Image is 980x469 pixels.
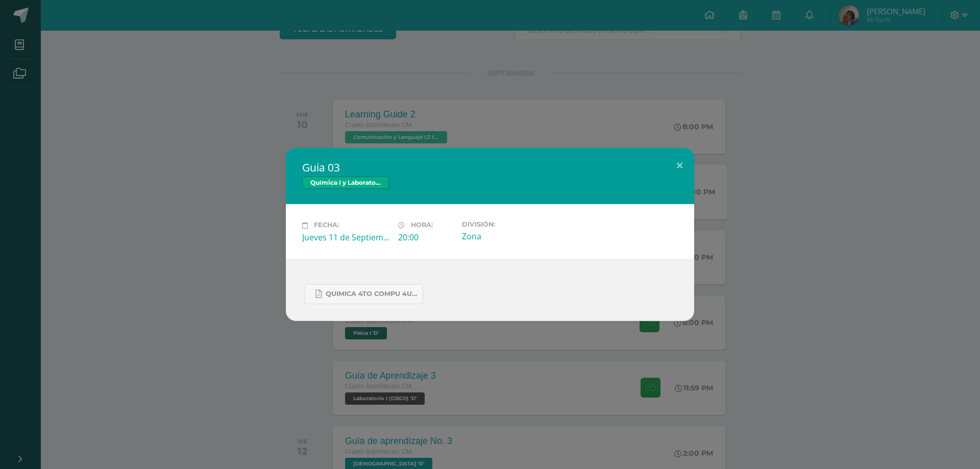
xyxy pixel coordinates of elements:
h2: Guia 03 [302,160,678,175]
div: 20:00 [398,232,454,243]
span: Quimica 4to compu 4U.pdf [326,290,418,298]
div: Zona [462,231,550,242]
a: Quimica 4to compu 4U.pdf [305,284,423,304]
label: División: [462,220,550,228]
span: Química I y Laboratorio [302,177,389,189]
div: Jueves 11 de Septiembre [302,232,390,243]
span: Fecha: [314,221,339,229]
span: Hora: [411,221,433,229]
button: Close (Esc) [665,148,694,183]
